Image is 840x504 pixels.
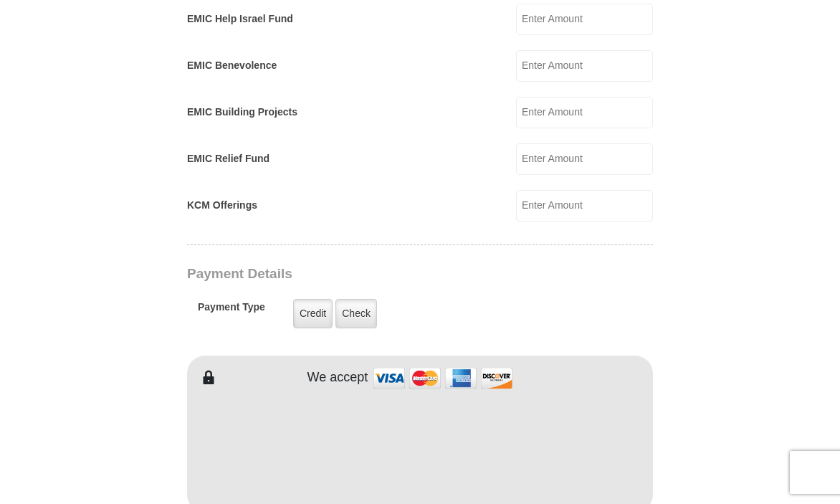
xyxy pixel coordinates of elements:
h4: We accept [307,370,368,386]
label: EMIC Building Projects [187,105,297,120]
label: EMIC Benevolence [187,58,277,73]
input: Enter Amount [516,97,653,128]
input: Enter Amount [516,190,653,222]
input: Enter Amount [516,143,653,175]
h5: Payment Type [198,301,265,320]
label: EMIC Help Israel Fund [187,11,293,27]
label: EMIC Relief Fund [187,151,269,166]
input: Enter Amount [516,50,653,82]
input: Enter Amount [516,4,653,35]
h3: Payment Details [187,266,553,282]
label: Check [335,299,377,328]
label: Credit [293,299,333,328]
label: KCM Offerings [187,198,257,213]
img: credit cards accepted [371,363,515,394]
